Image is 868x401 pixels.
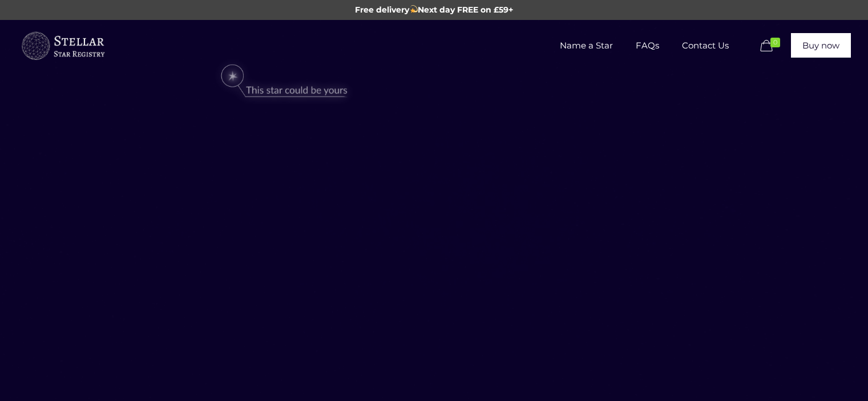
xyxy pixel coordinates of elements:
[624,29,671,63] span: FAQs
[548,20,624,71] a: Name a Star
[671,20,740,71] a: Contact Us
[548,29,624,63] span: Name a Star
[624,20,671,71] a: FAQs
[410,5,418,13] img: 💫
[206,59,362,104] img: star-could-be-yours.png
[758,39,785,53] a: 0
[671,29,740,63] span: Contact Us
[770,38,780,47] span: 0
[355,5,514,15] span: Free delivery Next day FREE on £59+
[791,33,851,58] a: Buy now
[20,20,106,71] a: Buy a Star
[20,29,106,63] img: buyastar-logo-transparent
